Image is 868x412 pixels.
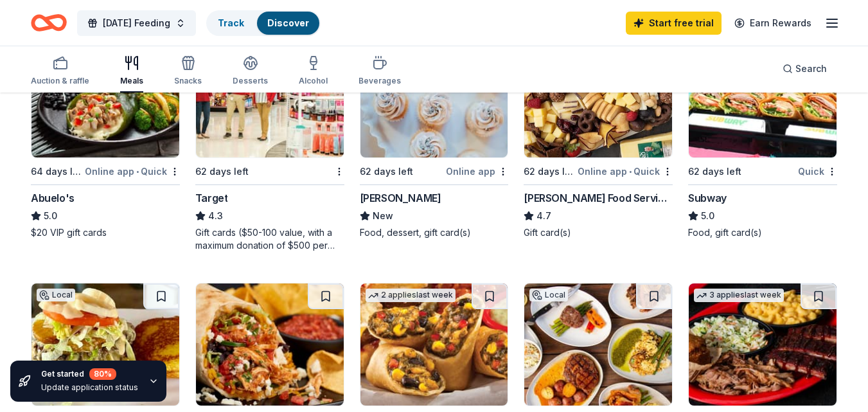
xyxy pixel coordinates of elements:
[524,35,672,157] img: Image for Gordon Food Service Store
[44,208,57,224] span: 5.0
[37,289,75,301] div: Local
[31,8,67,38] a: Home
[626,12,722,35] a: Start free trial
[688,226,837,239] div: Food, gift card(s)
[524,283,672,406] img: Image for Oceanic at Pompano Beach
[360,35,509,239] a: Image for Alessi Bakery1 applylast weekLocal62 days leftOnline app[PERSON_NAME]NewFood, dessert, ...
[233,50,268,93] button: Desserts
[41,368,138,380] div: Get started
[31,283,179,406] img: Image for Beth's Burger Bar
[524,226,673,239] div: Gift card(s)
[31,50,89,93] button: Auction & raffle
[798,163,837,179] div: Quick
[218,17,244,28] a: Track
[446,163,508,179] div: Online app
[206,10,321,36] button: TrackDiscover
[195,164,249,179] div: 62 days left
[727,12,819,35] a: Earn Rewards
[31,35,179,157] img: Image for Abuelo's
[103,15,170,31] span: [DATE] Feeding
[31,164,82,179] div: 64 days left
[359,50,401,93] button: Beverages
[629,166,632,177] span: •
[524,190,673,206] div: [PERSON_NAME] Food Service Store
[360,190,441,206] div: [PERSON_NAME]
[195,190,228,206] div: Target
[360,226,509,239] div: Food, dessert, gift card(s)
[174,76,202,86] div: Snacks
[120,50,143,93] button: Meals
[688,35,837,239] a: Image for Subway62 days leftQuickSubway5.0Food, gift card(s)
[267,17,309,28] a: Discover
[208,208,223,224] span: 4.3
[136,166,139,177] span: •
[373,208,393,224] span: New
[31,190,75,206] div: Abuelo's
[41,382,138,393] div: Update application status
[299,50,328,93] button: Alcohol
[366,289,456,302] div: 2 applies last week
[524,35,673,239] a: Image for Gordon Food Service Store7 applieslast week62 days leftOnline app•Quick[PERSON_NAME] Fo...
[77,10,196,36] button: [DATE] Feeding
[360,35,508,157] img: Image for Alessi Bakery
[689,35,837,157] img: Image for Subway
[578,163,673,179] div: Online app Quick
[360,283,508,406] img: Image for Chili's
[529,289,568,301] div: Local
[196,35,344,157] img: Image for Target
[85,163,180,179] div: Online app Quick
[688,164,741,179] div: 62 days left
[195,226,344,252] div: Gift cards ($50-100 value, with a maximum donation of $500 per year)
[688,190,727,206] div: Subway
[772,56,837,82] button: Search
[31,76,89,86] div: Auction & raffle
[536,208,551,224] span: 4.7
[233,76,268,86] div: Desserts
[795,61,827,76] span: Search
[31,226,180,239] div: $20 VIP gift cards
[524,164,575,179] div: 62 days left
[120,76,143,86] div: Meals
[195,35,344,252] a: Image for Target3 applieslast week62 days leftTarget4.3Gift cards ($50-100 value, with a maximum ...
[689,283,837,406] img: Image for Sonny's BBQ
[31,35,180,239] a: Image for Abuelo's Top rated3 applieslast week64 days leftOnline app•QuickAbuelo's5.0$20 VIP gift...
[359,76,401,86] div: Beverages
[89,368,116,380] div: 80 %
[694,289,784,302] div: 3 applies last week
[701,208,714,224] span: 5.0
[360,164,413,179] div: 62 days left
[174,50,202,93] button: Snacks
[299,76,328,86] div: Alcohol
[196,283,344,406] img: Image for Tijuana Flats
